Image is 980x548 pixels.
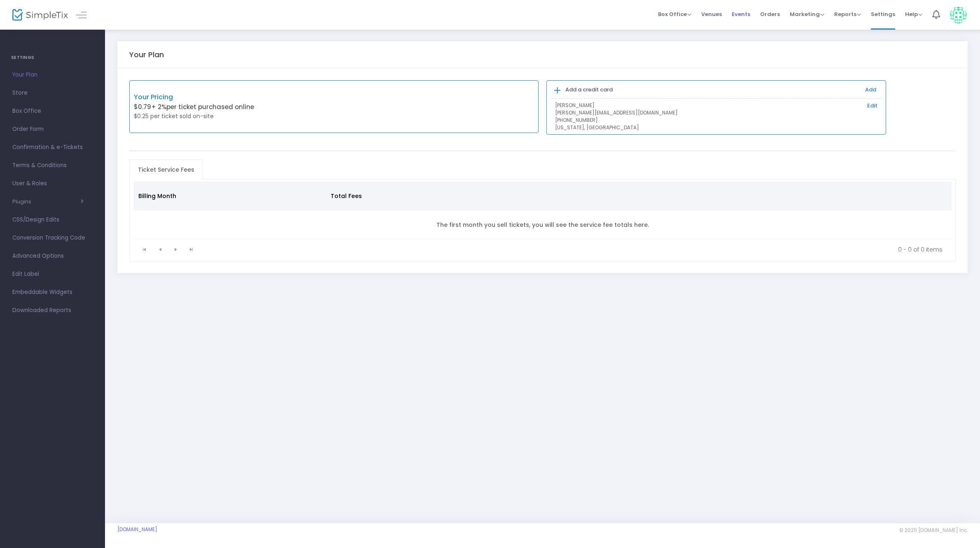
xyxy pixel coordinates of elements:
[658,10,691,18] span: Box Office
[12,88,93,98] span: Store
[205,245,943,254] kendo-pager-info: 0 - 0 of 0 items
[899,527,968,534] span: © 2025 [DOMAIN_NAME] Inc.
[565,86,613,93] b: Add a credit card
[865,86,876,93] a: Add
[555,102,877,109] p: [PERSON_NAME]
[12,198,84,205] button: Plugins
[12,124,93,135] span: Order Form
[12,178,93,189] span: User & Roles
[871,4,895,25] span: Settings
[12,305,93,316] span: Downloaded Reports
[905,10,922,18] span: Help
[12,70,93,80] span: Your Plan
[555,109,877,117] p: [PERSON_NAME][EMAIL_ADDRESS][DOMAIN_NAME]
[867,102,877,110] a: Edit
[834,10,861,18] span: Reports
[133,163,199,176] span: Ticket Service Fees
[555,117,877,124] p: [PHONE_NUMBER]
[790,10,824,18] span: Marketing
[133,182,952,240] div: Data table
[133,182,326,210] th: Billing Month
[326,182,501,210] th: Total Fees
[12,160,93,171] span: Terms & Conditions
[134,103,334,112] p: $0.79 per ticket purchased online
[11,49,94,66] h4: SETTINGS
[133,210,952,240] td: The first month you sell tickets, you will see the service fee totals here.
[555,124,877,131] p: [US_STATE], [GEOGRAPHIC_DATA]
[12,233,93,243] span: Conversion Tracking Code
[12,269,93,280] span: Edit Label
[760,4,780,25] span: Orders
[12,106,93,117] span: Box Office
[12,251,93,261] span: Advanced Options
[701,4,722,25] span: Venues
[12,287,93,298] span: Embeddable Widgets
[134,92,334,102] p: Your Pricing
[117,526,157,533] a: [DOMAIN_NAME]
[134,112,334,121] p: $0.25 per ticket sold on-site
[151,103,166,111] span: + 2%
[12,142,93,153] span: Confirmation & e-Tickets
[12,215,93,225] span: CSS/Design Edits
[129,50,164,59] h5: Your Plan
[732,4,750,25] span: Events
